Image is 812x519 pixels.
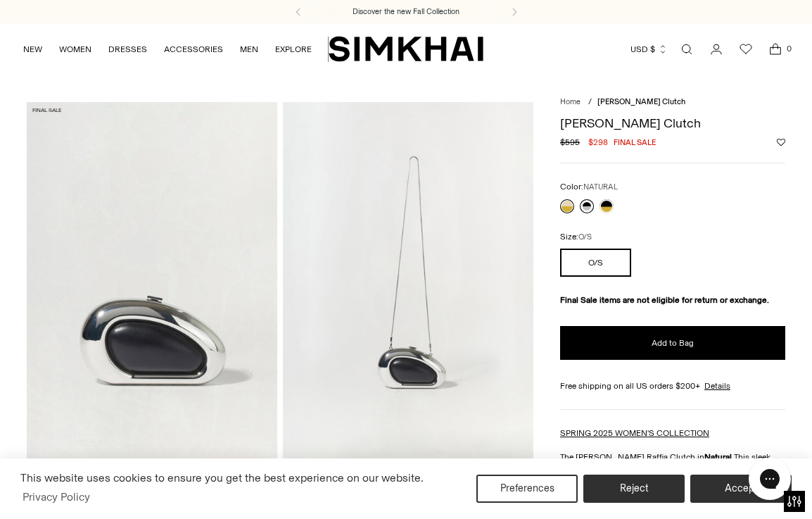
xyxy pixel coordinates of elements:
[702,35,730,63] a: Go to the account page
[560,97,581,106] a: Home
[560,136,580,149] s: $595
[59,34,91,65] a: WOMEN
[560,295,769,305] strong: Final Sale items are not eligible for return or exchange.
[240,34,258,65] a: MEN
[560,428,709,438] a: SPRING 2025 WOMEN'S COLLECTION
[560,96,785,108] nav: breadcrumbs
[283,102,533,478] img: Luna Clutch
[578,232,592,242] span: O/S
[652,337,694,349] span: Add to Bag
[630,34,668,65] button: USD $
[597,97,685,106] span: [PERSON_NAME] Clutch
[704,452,734,462] strong: Natural.
[673,35,701,63] a: Open search modal
[588,96,592,108] div: /
[782,42,795,55] span: 0
[476,475,578,503] button: Preferences
[588,136,608,149] span: $298
[560,326,785,360] button: Add to Bag
[23,34,42,65] a: NEW
[704,380,730,392] a: Details
[560,380,785,392] div: Free shipping on all US orders $200+
[164,34,223,65] a: ACCESSORIES
[560,451,785,489] p: The [PERSON_NAME] Raffia Clutch in This sleek oval clutch features a raffia panel framed by a pol...
[108,34,147,65] a: DRESSES
[560,117,785,130] h1: [PERSON_NAME] Clutch
[27,102,277,478] img: Luna Clutch
[560,249,631,277] button: O/S
[777,138,785,146] button: Add to Wishlist
[11,465,141,508] iframe: Sign Up via Text for Offers
[275,34,312,65] a: EXPLORE
[732,35,760,63] a: Wishlist
[20,471,424,484] span: This website uses cookies to ensure you get the best experience on our website.
[583,182,618,192] span: NATURAL
[560,180,618,194] label: Color:
[329,35,483,63] a: SIMKHAI
[560,230,592,244] label: Size:
[742,453,798,505] iframe: Gorgias live chat messenger
[353,6,459,18] a: Discover the new Fall Collection
[761,35,789,63] a: Open cart modal
[583,475,685,503] button: Reject
[690,475,792,503] button: Accept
